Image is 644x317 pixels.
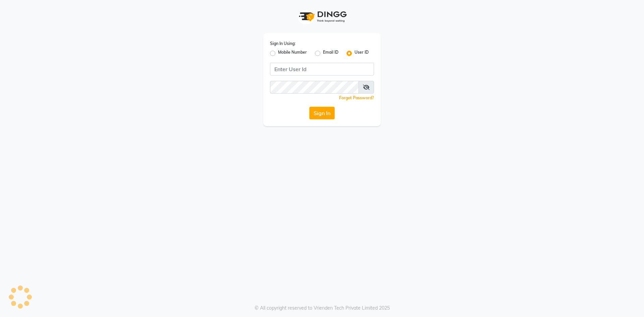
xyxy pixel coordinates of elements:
[339,95,374,100] a: Forgot Password?
[278,49,307,57] label: Mobile Number
[270,41,296,47] label: Sign In Using:
[323,49,338,57] label: Email ID
[295,7,349,27] img: logo1.svg
[309,107,335,119] button: Sign In
[355,49,369,57] label: User ID
[270,63,374,75] input: Username
[270,81,359,94] input: Username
